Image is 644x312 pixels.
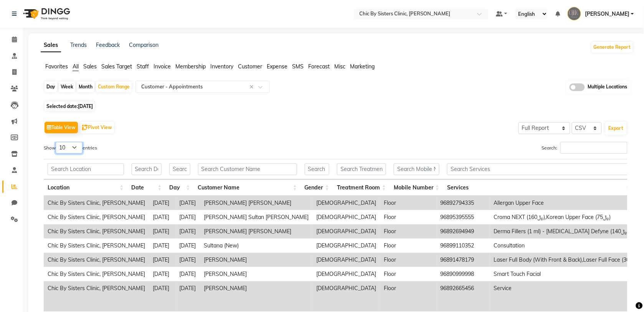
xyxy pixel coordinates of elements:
td: [PERSON_NAME] [200,253,312,267]
span: Membership [175,63,206,70]
th: Treatment Room: activate to sort column ascending [333,179,390,196]
input: Search Mobile Number [394,163,439,175]
td: [DEMOGRAPHIC_DATA] [312,253,380,267]
img: logo [20,3,72,25]
td: 96892665456 [437,281,490,312]
td: Floor [380,253,437,267]
input: Search Services [447,163,630,175]
td: Floor [380,224,437,239]
td: [DEMOGRAPHIC_DATA] [312,281,380,312]
td: 96899110352 [437,239,490,253]
td: Floor [380,267,437,281]
img: pivot.png [82,125,88,131]
td: [DATE] [149,239,175,253]
td: Sultana (New) [200,239,312,253]
a: Sales [41,38,61,52]
td: [DEMOGRAPHIC_DATA] [312,267,380,281]
td: [PERSON_NAME] [200,267,312,281]
a: Comparison [129,41,159,48]
img: EILISH FOX [568,7,581,20]
button: Generate Report [592,42,633,53]
span: Sales Target [101,63,132,70]
td: [DATE] [149,210,175,224]
span: Multiple Locations [588,83,627,91]
td: [DATE] [175,253,200,267]
span: Misc [334,63,345,70]
input: Search Location [48,163,124,175]
div: Month [77,81,94,92]
input: Search Day [169,163,190,175]
span: Staff [137,63,149,70]
span: [DATE] [78,103,93,109]
input: Search Treatment Room [337,163,386,175]
span: All [73,63,79,70]
span: Sales [83,63,97,70]
td: 96895395555 [437,210,490,224]
td: [PERSON_NAME] [PERSON_NAME] [200,196,312,210]
a: Trends [70,41,87,48]
span: Clear all [249,83,256,91]
div: Custom Range [96,81,132,92]
button: Table View [45,122,78,133]
td: 96892794335 [437,196,490,210]
input: Search Gender [305,163,329,175]
span: [PERSON_NAME] [585,10,629,18]
td: [DATE] [175,210,200,224]
td: Floor [380,281,437,312]
td: [DATE] [149,267,175,281]
div: Day [45,81,57,92]
td: 96890999998 [437,267,490,281]
td: Chic By Sisters Clinic, [PERSON_NAME] [44,281,149,312]
span: Selected date: [45,101,95,111]
td: [DATE] [175,196,200,210]
button: Pivot View [80,122,114,133]
td: Floor [380,210,437,224]
td: Chic By Sisters Clinic, [PERSON_NAME] [44,239,149,253]
th: Services: activate to sort column ascending [443,179,634,196]
td: [PERSON_NAME] Sultan [PERSON_NAME] [200,210,312,224]
td: 96892694949 [437,224,490,239]
td: Chic By Sisters Clinic, [PERSON_NAME] [44,210,149,224]
td: Chic By Sisters Clinic, [PERSON_NAME] [44,196,149,210]
td: [DATE] [149,281,175,312]
div: Week [59,81,75,92]
td: [DEMOGRAPHIC_DATA] [312,196,380,210]
td: Chic By Sisters Clinic, [PERSON_NAME] [44,224,149,239]
td: [PERSON_NAME] [PERSON_NAME] [200,224,312,239]
span: Invoice [154,63,171,70]
span: Marketing [350,63,375,70]
th: Gender: activate to sort column ascending [301,179,333,196]
td: [DATE] [175,267,200,281]
td: [DATE] [175,281,200,312]
td: [DEMOGRAPHIC_DATA] [312,210,380,224]
a: Feedback [96,41,120,48]
th: Mobile Number: activate to sort column ascending [390,179,443,196]
span: Forecast [308,63,330,70]
span: SMS [292,63,304,70]
label: Show entries [44,142,97,154]
span: Inventory [210,63,233,70]
input: Search Date [132,163,162,175]
input: Search Customer Name [198,163,297,175]
th: Location: activate to sort column ascending [44,179,128,196]
td: Chic By Sisters Clinic, [PERSON_NAME] [44,253,149,267]
td: [DEMOGRAPHIC_DATA] [312,239,380,253]
td: [DEMOGRAPHIC_DATA] [312,224,380,239]
span: Customer [238,63,262,70]
td: [DATE] [149,224,175,239]
td: Floor [380,239,437,253]
td: [DATE] [149,253,175,267]
th: Date: activate to sort column ascending [128,179,166,196]
td: Chic By Sisters Clinic, [PERSON_NAME] [44,267,149,281]
td: [DATE] [149,196,175,210]
th: Day: activate to sort column ascending [165,179,194,196]
label: Search: [542,142,627,154]
td: [PERSON_NAME] [200,281,312,312]
td: 96891478179 [437,253,490,267]
button: Export [606,122,627,135]
td: [DATE] [175,224,200,239]
td: Floor [380,196,437,210]
span: Expense [267,63,287,70]
span: Favorites [45,63,68,70]
select: Showentries [56,142,83,154]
